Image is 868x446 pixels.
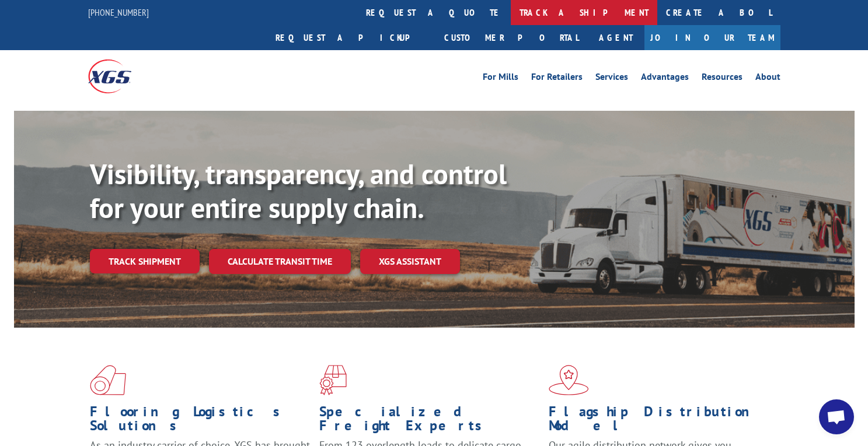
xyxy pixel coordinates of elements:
a: Customer Portal [435,25,587,50]
a: Open chat [819,399,854,434]
a: For Mills [483,72,518,85]
img: xgs-icon-total-supply-chain-intelligence-red [90,365,126,395]
a: Track shipment [90,249,200,273]
h1: Flooring Logistics Solutions [90,405,311,438]
a: Advantages [641,72,689,85]
a: Calculate transit time [209,249,351,274]
a: [PHONE_NUMBER] [88,6,149,18]
a: Services [595,72,628,85]
a: XGS ASSISTANT [360,249,460,274]
a: Resources [702,72,742,85]
a: Request a pickup [267,25,435,50]
b: Visibility, transparency, and control for your entire supply chain. [90,156,507,226]
h1: Flagship Distribution Model [549,405,769,438]
a: Agent [587,25,644,50]
a: Join Our Team [644,25,780,50]
h1: Specialized Freight Experts [319,405,540,438]
img: xgs-icon-focused-on-flooring-red [319,365,347,395]
a: About [755,72,780,85]
img: xgs-icon-flagship-distribution-model-red [549,365,589,395]
a: For Retailers [531,72,583,85]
